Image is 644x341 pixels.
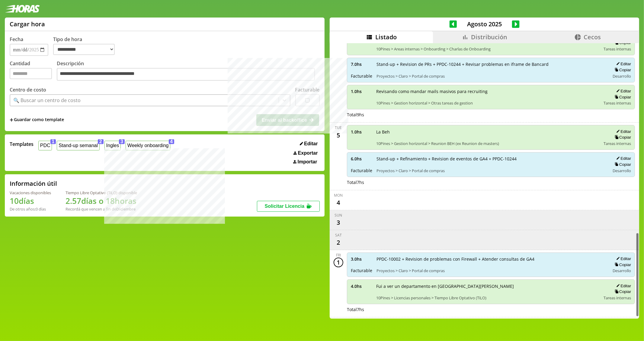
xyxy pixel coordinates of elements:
[10,179,57,188] h2: Información útil
[613,40,631,45] button: Copiar
[613,289,631,294] button: Copiar
[614,88,631,94] button: Editar
[376,283,599,289] span: Fui a ver un departamento en [GEOGRAPHIC_DATA][PERSON_NAME]
[604,100,631,106] span: Tareas internas
[335,233,342,238] div: Sat
[614,283,631,288] button: Editar
[335,125,342,130] div: Tue
[57,141,99,150] button: Stand-up semanal2
[330,43,639,318] div: scrollable content
[169,139,175,144] span: 4
[376,141,599,146] span: 10Pines > Gestion horizontal > Reunion BEH (ex Reunion de masters)
[50,139,56,144] span: 1
[351,129,372,135] span: 1.0 hs
[604,295,631,301] span: Tareas internas
[334,193,343,198] div: Mon
[376,61,606,67] span: Stand-up + Revision de PRs + PPDC-10244 + Revisar problemas en iframe de Bancard
[376,295,599,301] span: 10Pines > Licencias personales > Tiempo Libre Optativo (TiLO)
[334,258,343,267] div: 1
[292,150,319,156] button: Exportar
[584,33,601,41] span: Cecos
[334,130,343,140] div: 5
[613,135,631,140] button: Copiar
[126,141,170,150] button: Weekly onboarding4
[10,117,64,123] span: +Guardar como template
[57,60,320,82] label: Descripción
[375,33,397,41] span: Listado
[351,61,372,67] span: 7.0 hs
[604,46,631,52] span: Tareas internas
[351,256,372,262] span: 3.0 hs
[613,162,631,167] button: Copiar
[613,95,631,100] button: Copiar
[116,206,136,212] b: Diciembre
[298,150,318,156] span: Exportar
[347,179,635,185] div: Total 7 hs
[376,88,599,94] span: Revisando como mandar mails masivos para recruiting
[10,117,13,123] span: +
[10,86,46,93] label: Centro de costo
[304,141,318,146] span: Editar
[613,67,631,72] button: Copiar
[57,68,315,81] textarea: Descripción
[334,218,343,227] div: 3
[376,100,599,106] span: 10Pines > Gestion horizontal > Otras tareas de gestion
[347,307,635,312] div: Total 7 hs
[10,141,34,147] span: Templates
[257,201,320,212] button: Solicitar Licencia
[53,36,120,56] label: Tipo de hora
[298,141,320,147] button: Editar
[614,61,631,66] button: Editar
[119,139,125,144] span: 3
[376,156,606,162] span: Stand-up + Refinamiento + Revision de eventos de GA4 + PPDC-10244
[614,156,631,161] button: Editar
[347,112,635,117] div: Total 9 hs
[66,195,137,206] h1: 2.57 días o 18 horas
[614,129,631,134] button: Editar
[5,5,40,13] img: logotipo
[53,44,115,55] select: Tipo de hora
[376,129,599,135] span: La Beh
[10,60,57,82] label: Cantidad
[336,253,341,258] div: Fri
[66,190,137,195] div: Tiempo Libre Optativo (TiLO) disponible
[66,206,137,212] div: Recordá que vencen a fin de
[351,168,372,173] span: Facturable
[376,168,606,173] span: Proyectos > Claro > Portal de compras
[10,20,45,28] h1: Cargar hora
[351,88,372,94] span: 1.0 hs
[351,73,372,79] span: Facturable
[604,141,631,146] span: Tareas internas
[376,268,606,273] span: Proyectos > Claro > Portal de compras
[471,33,508,41] span: Distribución
[104,141,121,150] button: Ingles3
[334,198,343,207] div: 4
[351,268,372,273] span: Facturable
[295,86,320,93] label: Facturable
[376,256,606,262] span: PPDC-10002 + Revision de problemas con Firewall + Atender consultas de GA4
[10,190,51,195] div: Vacaciones disponibles
[376,46,599,52] span: 10Pines > Areas internas > Onboarding > Charlas de Onboarding
[351,156,372,162] span: 6.0 hs
[10,206,51,212] div: De otros años: 0 días
[351,283,372,289] span: 4.0 hs
[613,268,631,273] span: Desarrollo
[38,141,52,150] button: PDC1
[265,204,305,209] span: Solicitar Licencia
[613,168,631,173] span: Desarrollo
[10,195,51,206] h1: 10 días
[376,73,606,79] span: Proyectos > Claro > Portal de compras
[613,262,631,267] button: Copiar
[614,256,631,261] button: Editar
[457,20,512,28] span: Agosto 2025
[10,68,52,79] input: Cantidad
[334,238,343,247] div: 2
[10,36,23,43] label: Fecha
[298,159,317,165] span: Importar
[613,73,631,79] span: Desarrollo
[335,213,342,218] div: Sun
[98,139,104,144] span: 2
[13,97,81,104] div: 🔍 Buscar un centro de costo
